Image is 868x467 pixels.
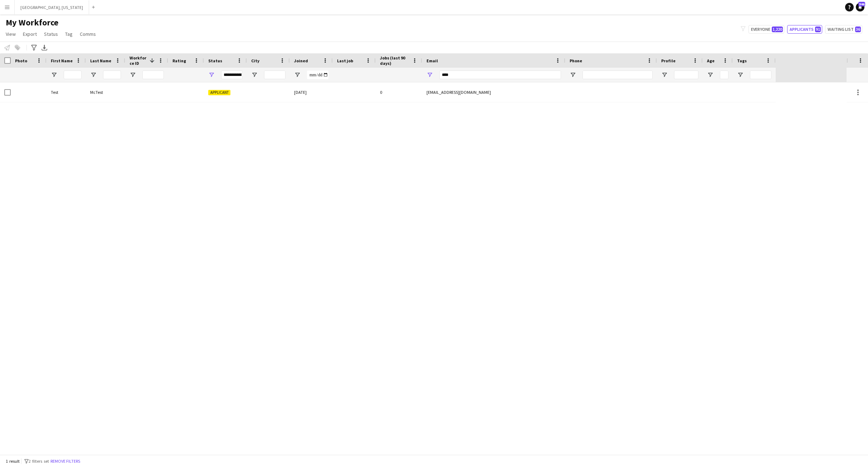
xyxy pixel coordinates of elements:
input: Email Filter Input [439,71,561,79]
span: First Name [51,58,73,63]
input: Tags Filter Input [750,71,771,79]
span: Joined [294,58,308,63]
span: City [251,58,259,63]
button: Open Filter Menu [130,72,136,78]
span: 1,220 [772,27,783,32]
a: Status [41,29,61,39]
app-action-btn: Advanced filters [30,43,38,52]
span: Comms [80,31,96,37]
button: [GEOGRAPHIC_DATA], [US_STATE] [15,0,89,14]
input: Profile Filter Input [674,71,698,79]
button: Remove filters [49,457,82,465]
span: 91 [815,27,821,32]
span: Applicant [208,90,230,95]
button: Open Filter Menu [737,72,743,78]
button: Open Filter Menu [294,72,301,78]
span: Last job [337,58,353,63]
span: View [6,31,16,37]
span: Photo [15,58,27,63]
a: View [3,29,19,39]
input: City Filter Input [264,71,286,79]
button: Open Filter Menu [208,72,215,78]
span: Profile [661,58,676,63]
button: Open Filter Menu [661,72,668,78]
span: 546 [858,2,865,6]
button: Open Filter Menu [51,72,57,78]
a: Tag [62,29,75,39]
input: Last Name Filter Input [103,71,121,79]
span: Jobs (last 90 days) [380,55,409,66]
a: 546 [856,3,864,11]
span: Age [707,58,715,63]
span: Workforce ID [130,55,147,66]
span: Rating [172,58,186,63]
span: Tag [65,31,73,37]
a: Export [20,29,40,39]
span: Status [44,31,58,37]
div: McTest [86,82,125,102]
input: Phone Filter Input [582,71,653,79]
span: My Workforce [6,17,58,28]
button: Applicants91 [787,25,822,34]
span: Tags [737,58,747,63]
app-action-btn: Export XLSX [40,43,49,52]
a: Comms [77,29,99,39]
button: Open Filter Menu [570,72,576,78]
input: Age Filter Input [720,71,728,79]
button: Everyone1,220 [748,25,784,34]
span: Export [23,31,37,37]
input: Joined Filter Input [307,71,328,79]
button: Open Filter Menu [707,72,713,78]
input: Workforce ID Filter Input [142,71,164,79]
div: [EMAIL_ADDRESS][DOMAIN_NAME] [422,82,565,102]
div: Test [47,82,86,102]
span: Last Name [90,58,111,63]
button: Open Filter Menu [90,72,97,78]
span: 2 filters set [29,458,49,464]
span: 36 [855,27,861,32]
span: Status [208,58,222,63]
button: Open Filter Menu [251,72,258,78]
button: Open Filter Menu [426,72,433,78]
div: 0 [376,82,422,102]
input: First Name Filter Input [64,71,82,79]
button: Waiting list36 [825,25,862,34]
div: [DATE] [290,82,333,102]
span: Email [426,58,438,63]
span: Phone [570,58,582,63]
